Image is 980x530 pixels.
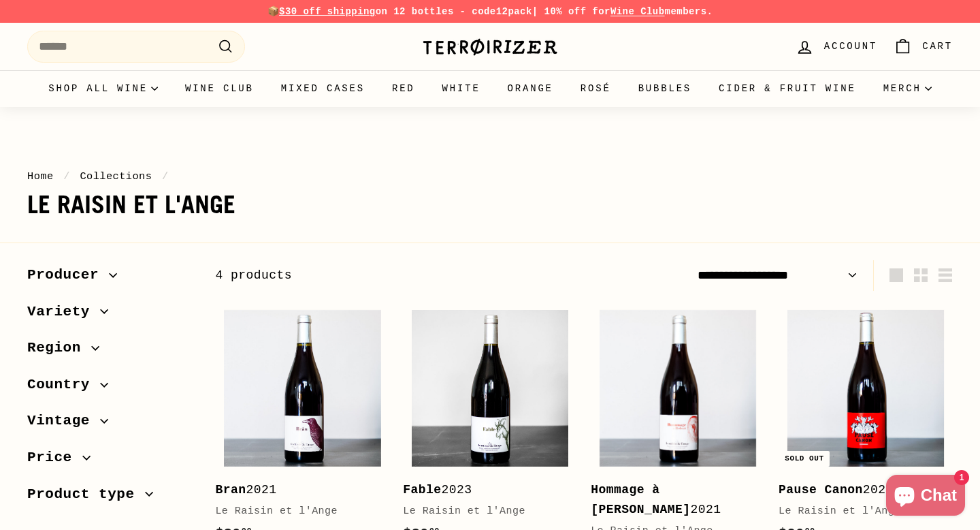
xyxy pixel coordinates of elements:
span: Product type [27,483,145,506]
span: / [159,170,172,183]
h1: Le Raisin et l'Ange [27,191,953,219]
div: Le Raisin et l'Ange [403,503,563,520]
div: 4 products [215,266,584,285]
p: 📦 on 12 bottles - code | 10% off for members. [27,4,953,19]
div: 2022 [779,480,939,500]
a: Wine Club [171,70,267,107]
span: Cart [922,39,953,54]
a: Account [787,27,885,67]
b: Fable [403,483,441,497]
b: Hommage à [PERSON_NAME] [591,483,690,516]
a: Cider & Fruit Wine [705,70,870,107]
span: Vintage [27,409,100,433]
button: Price [27,443,193,480]
a: White [429,70,494,107]
inbox-online-store-chat: Shopify online store chat [882,475,969,519]
button: Region [27,333,193,370]
div: 2023 [403,480,563,500]
button: Vintage [27,406,193,443]
span: Variety [27,300,100,324]
div: Le Raisin et l'Ange [215,503,376,520]
button: Variety [27,297,193,334]
span: / [60,170,73,183]
nav: breadcrumbs [27,168,953,185]
a: Mixed Cases [267,70,378,107]
div: Le Raisin et l'Ange [779,503,939,520]
a: Cart [885,27,961,67]
b: Bran [215,483,246,497]
span: Account [824,39,877,54]
div: 2021 [591,480,751,520]
span: Producer [27,264,109,287]
summary: Shop all wine [35,70,171,107]
a: Red [378,70,429,107]
a: Home [27,170,54,183]
a: Collections [80,170,152,183]
span: $30 off shipping [279,6,376,17]
button: Country [27,370,193,407]
a: Bubbles [625,70,705,107]
a: Rosé [567,70,625,107]
span: Country [27,373,100,396]
a: Orange [494,70,567,107]
a: Wine Club [610,6,665,17]
span: Price [27,446,82,469]
b: Pause Canon [779,483,863,497]
span: Region [27,337,91,360]
div: 2021 [215,480,376,500]
div: Sold out [779,451,829,467]
button: Product type [27,480,193,516]
button: Producer [27,260,193,297]
summary: Merch [870,70,945,107]
strong: 12pack [496,6,532,17]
